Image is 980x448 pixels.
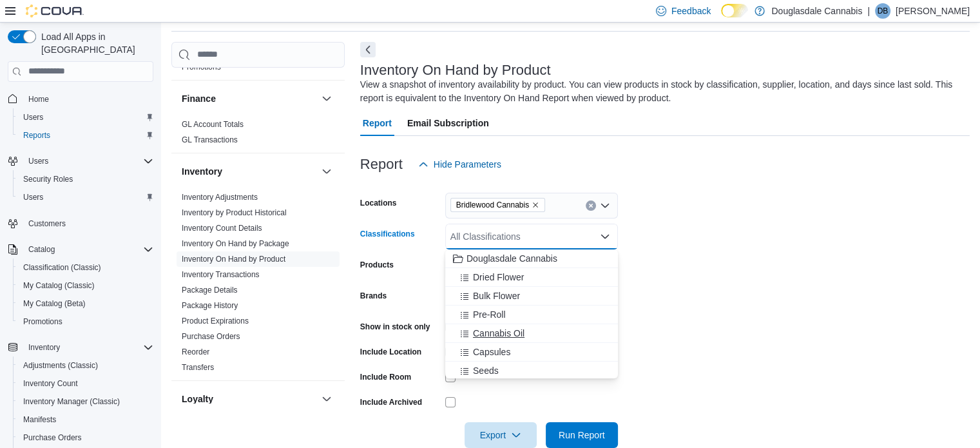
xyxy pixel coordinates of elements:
[18,128,55,143] a: Reports
[182,285,238,295] span: Package Details
[671,5,711,17] span: Feedback
[896,3,970,19] p: [PERSON_NAME]
[13,258,159,277] button: Classification (Classic)
[559,429,605,442] span: Run Report
[13,295,159,313] button: My Catalog (Beta)
[182,255,285,264] a: Inventory On Hand by Product
[182,347,209,356] a: Reorder
[182,223,262,233] span: Inventory Count Details
[473,364,499,377] span: Seeds
[23,433,82,443] span: Purchase Orders
[23,360,98,371] span: Adjustments (Classic)
[473,308,506,321] span: Pre-Roll
[182,316,249,326] span: Product Expirations
[13,277,159,295] button: My Catalog (Classic)
[3,214,159,233] button: Customers
[456,199,529,211] span: Bridlewood Cannabis
[182,286,238,295] a: Package Details
[360,157,403,172] h3: Report
[23,317,62,327] span: Promotions
[18,430,87,445] a: Purchase Orders
[407,110,489,136] span: Email Subscription
[26,5,84,17] img: Cova
[18,260,106,275] a: Classification (Classic)
[23,396,120,407] span: Inventory Manager (Classic)
[23,215,153,231] span: Customers
[23,112,43,122] span: Users
[445,324,618,343] button: Cannabis Oil
[360,372,411,382] label: Include Room
[18,278,100,293] a: My Catalog (Classic)
[13,126,159,144] button: Reports
[18,376,153,391] span: Inventory Count
[466,252,557,265] span: Douglasdale Cannabis
[18,412,61,427] a: Manifests
[23,242,153,257] span: Catalog
[363,110,392,136] span: Report
[771,3,862,19] p: Douglasdale Cannabis
[23,280,95,291] span: My Catalog (Classic)
[867,3,870,19] p: |
[13,313,159,331] button: Promotions
[23,91,153,107] span: Home
[182,362,214,373] span: Transfers
[18,296,91,311] a: My Catalog (Beta)
[182,300,238,311] span: Package History
[182,254,285,264] span: Inventory On Hand by Product
[28,244,55,255] span: Catalog
[360,322,430,332] label: Show in stock only
[360,42,376,57] button: Next
[13,188,159,206] button: Users
[600,231,610,242] button: Close list of options
[18,430,153,445] span: Purchase Orders
[445,343,618,362] button: Capsules
[182,120,244,129] a: GL Account Totals
[13,170,159,188] button: Security Roles
[23,192,43,202] span: Users
[182,393,316,405] button: Loyalty
[360,397,422,407] label: Include Archived
[182,270,260,279] a: Inventory Transactions
[182,239,289,249] span: Inventory On Hand by Package
[13,375,159,393] button: Inventory Count
[28,156,48,166] span: Users
[182,135,238,144] a: GL Transactions
[182,165,316,178] button: Inventory
[360,63,551,78] h3: Inventory On Hand by Product
[445,249,618,268] button: Douglasdale Cannabis
[360,347,421,357] label: Include Location
[18,394,153,409] span: Inventory Manager (Classic)
[182,332,240,341] a: Purchase Orders
[36,30,153,56] span: Load All Apps in [GEOGRAPHIC_DATA]
[18,314,68,329] a: Promotions
[3,90,159,108] button: Home
[23,153,153,169] span: Users
[586,200,596,211] button: Clear input
[18,278,153,293] span: My Catalog (Classic)
[182,393,213,405] h3: Loyalty
[182,317,249,326] a: Product Expirations
[465,422,537,448] button: Export
[182,193,258,202] a: Inventory Adjustments
[182,135,238,145] span: GL Transactions
[532,201,539,209] button: Remove Bridlewood Cannabis from selection in this group
[18,260,153,275] span: Classification (Classic)
[182,192,258,202] span: Inventory Adjustments
[23,174,73,184] span: Security Roles
[473,346,510,358] span: Capsules
[13,429,159,447] button: Purchase Orders
[23,153,53,169] button: Users
[23,92,54,107] a: Home
[875,3,890,19] div: Danny Brown
[319,164,334,179] button: Inventory
[23,130,50,141] span: Reports
[600,200,610,211] button: Open list of options
[182,165,222,178] h3: Inventory
[878,3,889,19] span: DB
[18,110,153,125] span: Users
[182,239,289,248] a: Inventory On Hand by Package
[23,242,60,257] button: Catalog
[23,378,78,389] span: Inventory Count
[18,358,103,373] a: Adjustments (Classic)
